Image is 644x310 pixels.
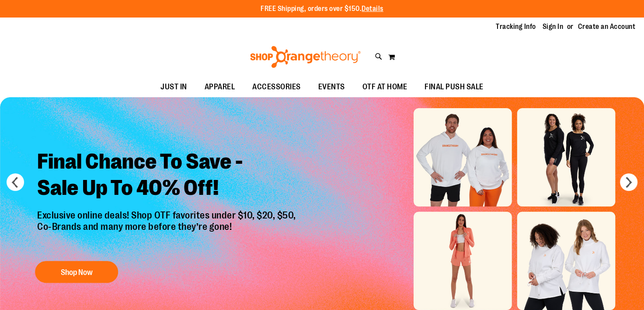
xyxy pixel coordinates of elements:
[7,173,24,191] button: prev
[205,77,235,97] span: APPAREL
[252,77,301,97] span: ACCESSORIES
[31,210,305,253] p: Exclusive online deals! Shop OTF favorites under $10, $20, $50, Co-Brands and many more before th...
[152,77,196,97] a: JUST IN
[620,173,637,191] button: next
[362,77,407,97] span: OTF AT HOME
[425,77,484,97] span: FINAL PUSH SALE
[196,77,244,97] a: APPAREL
[249,46,362,68] img: Shop Orangetheory
[261,4,383,14] p: FREE Shipping, orders over $150.
[160,77,187,97] span: JUST IN
[362,5,383,13] a: Details
[416,77,492,97] a: FINAL PUSH SALE
[244,77,310,97] a: ACCESSORIES
[578,22,636,32] a: Create an Account
[310,77,354,97] a: EVENTS
[31,142,305,210] h2: Final Chance To Save - Sale Up To 40% Off!
[35,261,118,283] button: Shop Now
[543,22,564,32] a: Sign In
[496,22,536,32] a: Tracking Info
[354,77,416,97] a: OTF AT HOME
[318,77,345,97] span: EVENTS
